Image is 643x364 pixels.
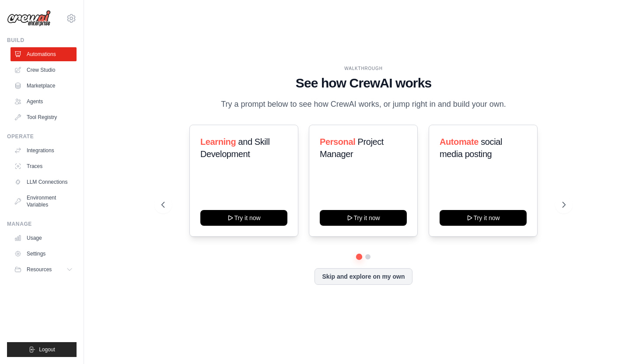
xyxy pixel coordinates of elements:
[7,10,51,27] img: Logo
[7,133,77,140] div: Operate
[161,75,565,91] h1: See how CrewAI works
[10,262,77,276] button: Resources
[10,175,77,189] a: LLM Connections
[440,137,479,147] span: Automate
[10,47,77,61] a: Automations
[320,137,355,147] span: Personal
[10,231,77,245] a: Usage
[440,210,527,226] button: Try it now
[440,137,502,159] span: social media posting
[200,210,287,226] button: Try it now
[599,322,643,364] iframe: Chat Widget
[10,79,77,93] a: Marketplace
[161,65,565,72] div: WALKTHROUGH
[320,210,407,226] button: Try it now
[217,98,510,111] p: Try a prompt below to see how CrewAI works, or jump right in and build your own.
[315,268,412,285] button: Skip and explore on my own
[39,346,55,353] span: Logout
[10,143,77,157] a: Integrations
[7,220,77,227] div: Manage
[10,110,77,124] a: Tool Registry
[10,94,77,108] a: Agents
[7,342,77,357] button: Logout
[10,159,77,173] a: Traces
[10,247,77,261] a: Settings
[27,266,52,273] span: Resources
[10,191,77,212] a: Environment Variables
[7,37,77,44] div: Build
[200,137,236,147] span: Learning
[10,63,77,77] a: Crew Studio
